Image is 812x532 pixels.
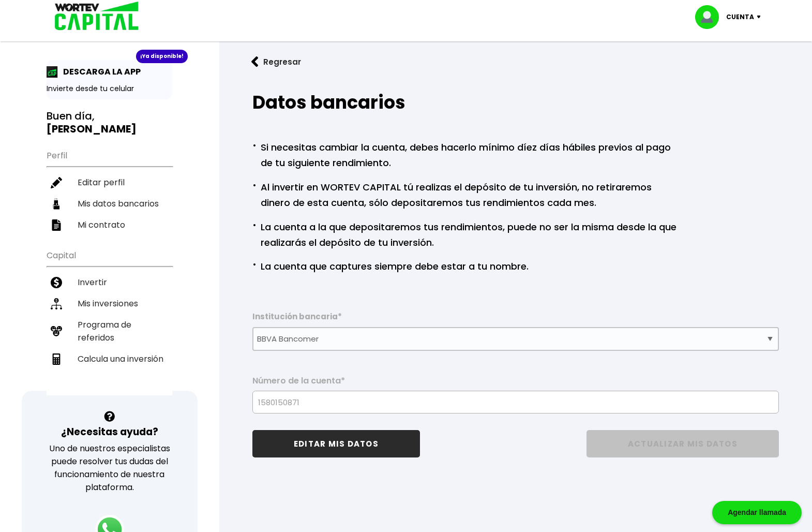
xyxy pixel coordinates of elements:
[51,177,62,188] img: editar-icon.952d3147.svg
[58,65,141,78] p: DESCARGA LA APP
[47,144,172,235] ul: Perfil
[51,277,62,288] img: invertir-icon.b3b967d7.svg
[47,122,137,136] b: [PERSON_NAME]
[252,178,256,193] span: ·
[754,16,768,19] img: icon-down
[47,272,172,293] a: Invertir
[252,138,256,153] span: ·
[47,66,58,78] img: app-icon
[587,430,779,457] button: ACTUALIZAR MIS DATOS
[51,298,62,309] img: inversiones-icon.6695dc30.svg
[51,198,62,210] img: datos-icon.10cf9172.svg
[726,9,754,25] p: Cuenta
[236,48,317,76] button: Regresar
[47,214,172,235] a: Mi contrato
[47,314,172,348] a: Programa de referidos
[51,326,62,337] img: recomiendanos-icon.9b8e9327.svg
[236,48,795,76] a: flecha izquierdaRegresar
[47,172,172,193] a: Editar perfil
[252,217,256,233] span: ·
[252,138,679,171] p: Si necesitas cambiar la cuenta, debes hacerlo mínimo díez días hábiles previos al pago de tu sigu...
[61,424,158,439] h3: ¿Necesitas ayuda?
[251,56,259,67] img: flecha izquierda
[252,257,529,274] p: La cuenta que captures siempre debe estar a tu nombre.
[712,501,802,524] div: Agendar llamada
[252,217,679,250] p: La cuenta a la que depositaremos tus rendimientos, puede no ser la misma desde la que realizarás ...
[695,5,726,29] img: profile-image
[51,219,62,231] img: contrato-icon.f2db500c.svg
[35,442,184,494] p: Uno de nuestros especialistas puede resolver tus dudas del funcionamiento de nuestra plataforma.
[252,178,679,211] p: Al invertir en WORTEV CAPITAL tú realizas el depósito de tu inversión, no retiraremos dinero de e...
[136,50,188,63] div: ¡Ya disponible!
[252,376,779,391] label: Número de la cuenta
[47,244,172,395] ul: Capital
[47,193,172,214] a: Mis datos bancarios
[47,293,172,314] a: Mis inversiones
[47,110,172,136] h3: Buen día,
[252,92,779,113] h2: Datos bancarios
[252,257,256,272] span: ·
[47,348,172,370] a: Calcula una inversión
[47,83,172,94] p: Invierte desde tu celular
[252,430,420,457] button: EDITAR MIS DATOS
[51,353,62,365] img: calculadora-icon.17d418c4.svg
[252,312,779,327] label: Institución bancaria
